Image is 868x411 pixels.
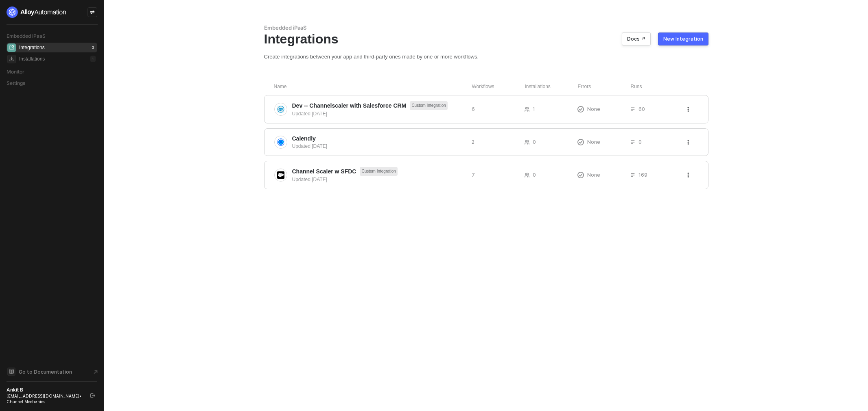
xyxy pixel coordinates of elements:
div: Updated [DATE] [292,143,465,150]
span: Custom Integration [410,101,448,110]
span: 2 [472,138,474,145]
span: Dev -- Channelscaler with Salesforce CRM [292,102,407,110]
span: icon-users [525,140,529,145]
span: document-arrow [92,368,100,376]
span: Monitor [7,69,24,75]
span: icon-exclamation [577,139,584,145]
span: Settings [7,80,25,86]
span: icon-list [630,173,635,177]
div: Integrations [264,31,708,47]
span: 7 [472,171,475,178]
img: integration-icon [277,138,284,146]
span: None [587,106,600,112]
img: logo [7,6,67,18]
span: integrations [7,43,16,52]
div: Installations [525,83,578,90]
span: icon-threedots [686,173,691,177]
div: Updated [DATE] [292,110,465,117]
a: Knowledge Base [7,367,98,376]
span: 1 [533,106,535,112]
span: 0 [533,171,536,178]
span: Go to Documentation [19,368,72,375]
span: icon-users [525,107,529,112]
div: Docs ↗ [627,36,645,42]
div: Embedded iPaaS [264,24,708,31]
span: 6 [472,106,475,112]
span: Channel Scaler w SFDC [292,167,356,175]
span: 169 [638,171,647,178]
img: integration-icon [277,106,284,113]
span: None [587,171,600,178]
span: icon-users [525,173,529,177]
div: 1 [90,56,96,62]
div: [EMAIL_ADDRESS][DOMAIN_NAME] • Channel Mechanics [7,393,83,405]
div: Errors [578,83,631,90]
span: 60 [638,106,645,112]
button: New Integration [658,32,708,45]
img: integration-icon [277,171,284,179]
span: installations [7,55,16,63]
div: Runs [631,83,687,90]
span: 0 [533,138,536,145]
div: Name [274,83,472,90]
span: 0 [638,138,642,145]
span: None [587,138,600,145]
div: New Integration [663,36,703,42]
span: icon-list [630,140,635,145]
span: icon-swap [90,10,95,15]
span: Custom Integration [360,167,398,176]
span: logout [90,393,95,398]
span: documentation [7,368,15,376]
div: Updated [DATE] [292,176,465,183]
span: icon-threedots [686,140,691,145]
div: Workflows [472,83,525,90]
span: icon-exclamation [577,106,584,112]
span: icon-threedots [686,107,691,112]
a: logo [7,6,97,18]
div: Ankit B [7,387,83,393]
span: icon-exclamation [577,172,584,178]
div: Integrations [19,44,45,51]
span: Embedded iPaaS [7,33,46,39]
span: Calendly [292,134,316,143]
div: Installations [19,56,45,63]
button: Docs ↗ [622,32,651,45]
div: 3 [90,44,96,51]
span: icon-list [630,107,635,112]
div: Create integrations between your app and third-party ones made by one or more workflows. [264,53,708,60]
